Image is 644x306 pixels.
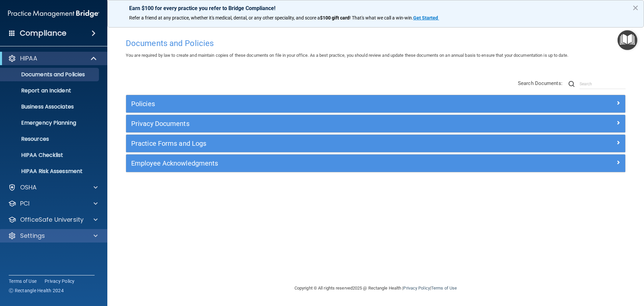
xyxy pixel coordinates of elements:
p: OSHA [20,183,37,191]
span: Ⓒ Rectangle Health 2024 [9,287,64,294]
a: PCI [8,200,98,208]
p: PCI [20,200,30,208]
p: Documents and Policies [4,71,96,78]
a: OSHA [8,183,98,191]
h5: Privacy Documents [131,120,495,127]
a: Privacy Documents [131,118,620,129]
a: Settings [8,232,98,240]
div: Copyright © All rights reserved 2025 @ Rectangle Health | | [253,277,498,299]
strong: $100 gift card [320,15,350,20]
img: ic-search.3b580494.png [569,81,575,87]
span: You are required by law to create and maintain copies of these documents on file in your office. ... [126,53,568,58]
p: HIPAA [20,54,37,62]
h5: Employee Acknowledgments [131,160,495,167]
button: Close [632,2,639,13]
p: Settings [20,232,45,240]
p: Emergency Planning [4,120,96,126]
p: HIPAA Risk Assessment [4,168,96,175]
input: Search [580,79,626,89]
span: ! That's what we call a win-win. [350,15,413,20]
a: Policies [131,98,620,109]
a: Terms of Use [431,286,457,291]
p: Business Associates [4,103,96,110]
a: Employee Acknowledgments [131,158,620,169]
a: Privacy Policy [403,286,430,291]
p: Resources [4,136,96,142]
a: HIPAA [8,54,97,62]
p: HIPAA Checklist [4,152,96,159]
a: Privacy Policy [45,278,75,285]
span: Refer a friend at any practice, whether it's medical, dental, or any other speciality, and score a [129,15,320,20]
a: OfficeSafe University [8,216,98,224]
a: Practice Forms and Logs [131,138,620,149]
h5: Policies [131,100,495,107]
a: Terms of Use [9,278,37,285]
span: Search Documents: [518,80,562,86]
h4: Compliance [20,29,66,38]
strong: Get Started [413,15,438,20]
p: OfficeSafe University [20,216,84,224]
a: Get Started [413,15,439,20]
h4: Documents and Policies [126,39,626,48]
p: Earn $100 for every practice you refer to Bridge Compliance! [129,5,622,11]
h5: Practice Forms and Logs [131,140,495,147]
button: Open Resource Center [618,30,637,50]
img: PMB logo [8,7,99,20]
p: Report an Incident [4,87,96,94]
